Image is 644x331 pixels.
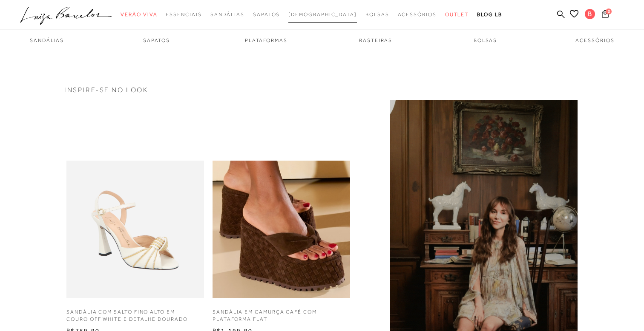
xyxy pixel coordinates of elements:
img: SANDÁLIA EM CAMURÇA CAFÉ COM PLATAFORMA FLAT [213,161,350,298]
a: SANDÁLIA EM CAMURÇA CAFÉ COM PLATAFORMA FLAT [213,306,345,327]
a: categoryNavScreenReaderText [365,7,389,23]
a: categoryNavScreenReaderText [166,7,201,23]
span: Sapatos [253,11,280,17]
span: [DEMOGRAPHIC_DATA] [288,11,357,17]
span: PLATAFORMAS [245,37,287,43]
a: categoryNavScreenReaderText [398,7,437,23]
span: Outlet [445,11,469,17]
span: SAPATOS [143,37,170,43]
span: Bolsas [365,11,389,17]
span: 0 [606,8,612,14]
a: BLOG LB [477,7,502,23]
span: RASTEIRAS [359,37,392,43]
span: Sandálias [210,11,244,17]
span: B [585,9,595,19]
span: SANDÁLIAS [30,37,64,43]
a: categoryNavScreenReaderText [121,7,157,23]
span: Essenciais [166,11,201,17]
span: Acessórios [398,11,437,17]
p: SANDÁLIA EM CAMURÇA CAFÉ COM PLATAFORMA FLAT [213,308,340,323]
span: Verão Viva [121,11,157,17]
img: SANDÁLIA COM SALTO FINO ALTO EM COURO OFF WHITE E DETALHE DOURADO [66,161,204,298]
a: noSubCategoriesText [288,7,357,23]
h3: INSPIRE-SE NO LOOK [64,87,580,93]
a: SANDÁLIA COM SALTO FINO ALTO EM COURO OFF WHITE E DETALHE DOURADO [66,306,198,327]
span: ACESSÓRIOS [575,37,614,43]
span: BOLSAS [474,37,497,43]
a: categoryNavScreenReaderText [445,7,469,23]
span: BLOG LB [477,11,502,17]
button: B [581,8,599,22]
a: categoryNavScreenReaderText [210,7,244,23]
button: 0 [599,9,611,21]
p: SANDÁLIA COM SALTO FINO ALTO EM COURO OFF WHITE E DETALHE DOURADO [66,308,194,323]
a: categoryNavScreenReaderText [253,7,280,23]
